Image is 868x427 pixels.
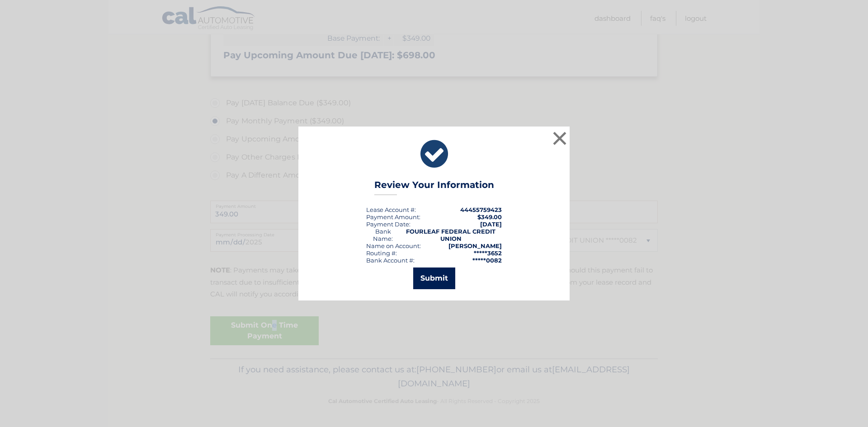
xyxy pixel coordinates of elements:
[406,228,495,242] strong: FOURLEAF FEDERAL CREDIT UNION
[460,206,502,213] strong: 44455759423
[448,242,502,249] strong: [PERSON_NAME]
[366,249,397,257] div: Routing #:
[366,228,400,242] div: Bank Name:
[366,242,421,249] div: Name on Account:
[366,213,420,221] div: Payment Amount:
[366,206,416,213] div: Lease Account #:
[477,213,502,221] span: $349.00
[551,129,569,147] button: ×
[366,221,410,228] div: :
[480,221,502,228] span: [DATE]
[413,267,455,289] button: Submit
[366,257,415,264] div: Bank Account #:
[366,221,409,228] span: Payment Date
[374,179,494,195] h3: Review Your Information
